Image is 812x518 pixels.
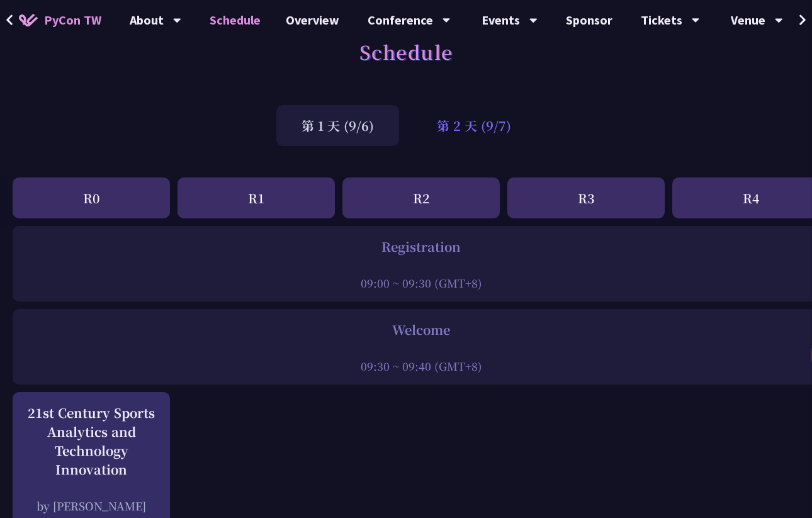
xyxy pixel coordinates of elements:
[412,105,536,146] div: 第 2 天 (9/7)
[276,105,399,146] div: 第 1 天 (9/6)
[19,498,164,514] div: by [PERSON_NAME]
[507,177,665,218] div: R3
[44,11,101,30] span: PyCon TW
[178,177,335,218] div: R1
[19,403,164,479] div: 21st Century Sports Analytics and Technology Innovation
[19,14,38,26] img: Home icon of PyCon TW 2025
[342,177,500,218] div: R2
[13,177,170,218] div: R0
[6,4,114,36] a: PyCon TW
[359,33,453,70] h1: Schedule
